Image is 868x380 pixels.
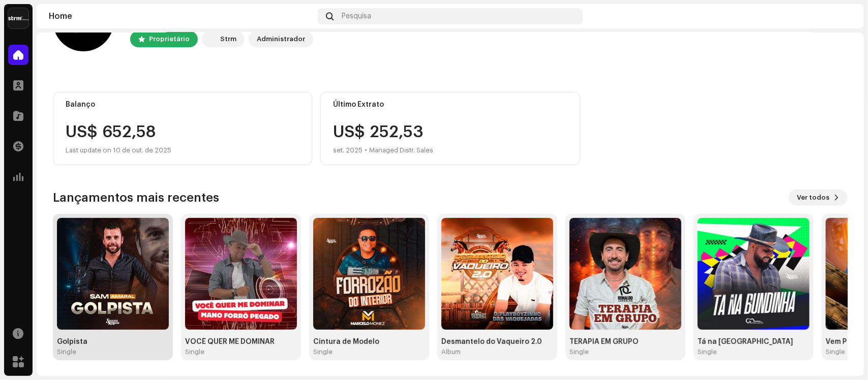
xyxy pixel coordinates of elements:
div: Cintura de Modelo [313,338,425,346]
div: • [365,144,367,156]
div: Administrador [257,33,305,45]
img: 42005125-4215-4517-a43e-34324147de89 [313,218,425,330]
div: Single [826,348,845,356]
img: eca15b4b-5a98-4881-851b-d78b7c68a7a4 [835,8,852,24]
div: Single [57,348,76,356]
div: VOCÊ QUER ME DOMINAR [185,338,297,346]
div: Balanço [66,101,300,109]
div: Single [313,348,333,356]
h3: Lançamentos mais recentes [53,189,219,206]
button: Ver todos [789,189,848,206]
span: Ver todos [797,187,829,208]
div: Tá na [GEOGRAPHIC_DATA] [698,338,810,346]
img: 408b884b-546b-4518-8448-1008f9c76b02 [204,33,216,45]
div: Proprietário [149,33,190,45]
div: Single [570,348,589,356]
div: Golpista [57,338,169,346]
span: Pesquisa [342,12,371,20]
div: set. 2025 [333,144,363,156]
div: Managed Distr. Sales [369,144,433,156]
div: Album [441,348,461,356]
div: Último Extrato [333,101,567,109]
img: 615a1c21-6a28-4b57-a33c-c6bf0ccefcbf [441,218,553,330]
div: Single [698,348,717,356]
div: Home [49,12,314,20]
img: 28a5b602-fb78-40dc-aab2-c2bebb405682 [185,218,297,330]
div: Last update on 10 de out. de 2025 [66,144,300,156]
div: Single [185,348,204,356]
img: 408b884b-546b-4518-8448-1008f9c76b02 [8,8,28,28]
img: df279dba-6d81-4fbd-a338-e611f7be7cfb [57,218,169,330]
re-o-card-value: Último Extrato [320,92,580,165]
img: d291573c-c3ac-471f-83c8-b4d60a58bafc [698,218,810,330]
div: Strm [220,33,236,45]
div: Desmantelo do Vaqueiro 2.0 [441,338,553,346]
div: TERAPIA EM GRUPO [570,338,681,346]
img: 7791a9fd-2de1-4a9f-b61d-ac2389001f1f [570,218,681,330]
re-o-card-value: Balanço [53,92,312,165]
